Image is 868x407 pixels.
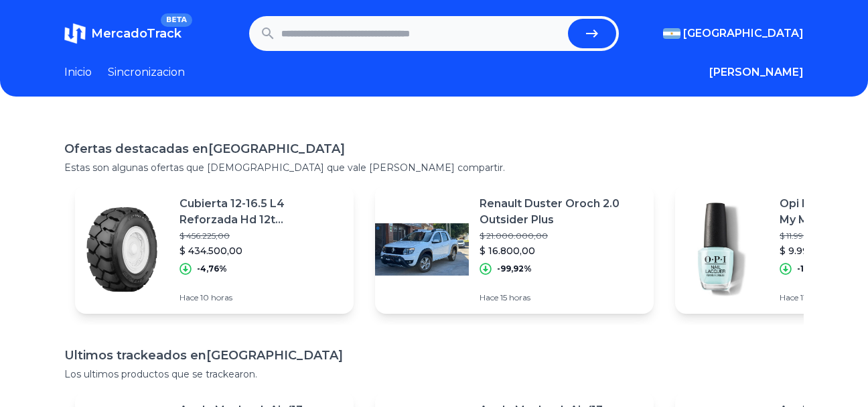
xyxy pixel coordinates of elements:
a: Featured imageRenault Duster Oroch 2.0 Outsider Plus$ 21.000.000,00$ 16.800,00-99,92%Hace 15 horas [375,185,654,314]
img: Featured image [75,202,169,296]
p: Hace 15 horas [480,292,643,303]
p: Estas son algunas ofertas que [DEMOGRAPHIC_DATA] que vale [PERSON_NAME] compartir. [64,161,804,174]
span: MercadoTrack [91,26,182,41]
img: MercadoTrack [64,23,86,44]
p: -4,76% [197,264,227,274]
a: Sincronizacion [108,64,185,80]
p: Los ultimos productos que se trackearon. [64,367,804,381]
h1: Ultimos trackeados en [GEOGRAPHIC_DATA] [64,346,804,365]
p: -16,68% [797,264,830,274]
span: [GEOGRAPHIC_DATA] [683,25,804,42]
p: $ 21.000.000,00 [480,231,643,241]
img: Featured image [675,202,769,296]
p: $ 16.800,00 [480,244,643,257]
p: Cubierta 12-16.5 L4 Reforzada Hd 12t Minicargadora Bobcat [179,196,343,228]
span: BETA [161,13,192,27]
h1: Ofertas destacadas en [GEOGRAPHIC_DATA] [64,139,804,158]
button: [PERSON_NAME] [709,64,804,80]
a: MercadoTrackBETA [64,23,182,44]
img: Featured image [375,202,469,296]
p: $ 456.225,00 [179,231,343,241]
p: $ 434.500,00 [179,244,343,257]
p: -99,92% [497,264,532,274]
button: [GEOGRAPHIC_DATA] [663,25,804,42]
img: Argentina [663,28,680,39]
p: Hace 10 horas [179,292,343,303]
p: Renault Duster Oroch 2.0 Outsider Plus [480,196,643,228]
a: Featured imageCubierta 12-16.5 L4 Reforzada Hd 12t Minicargadora Bobcat$ 456.225,00$ 434.500,00-4... [75,185,354,314]
a: Inicio [64,64,92,80]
